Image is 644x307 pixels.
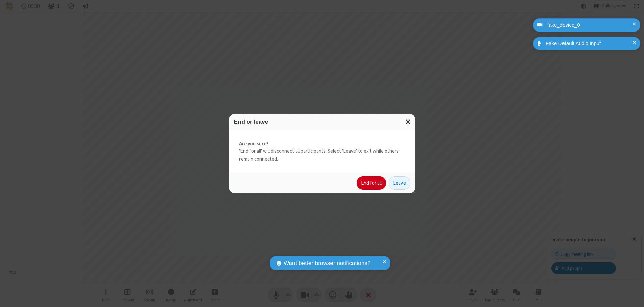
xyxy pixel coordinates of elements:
[234,119,410,125] h3: End or leave
[401,114,415,130] button: Close modal
[229,130,415,173] div: 'End for all' will disconnect all participants. Select 'Leave' to exit while others remain connec...
[389,176,410,190] button: Leave
[545,21,635,29] div: fake_device_0
[357,176,386,190] button: End for all
[284,259,370,268] span: Want better browser notifications?
[543,40,635,47] div: Fake Default Audio Input
[239,140,405,148] strong: Are you sure?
